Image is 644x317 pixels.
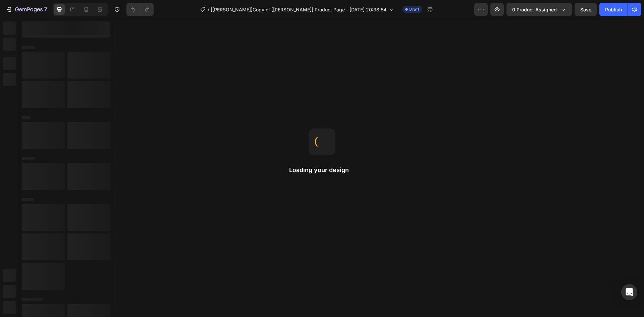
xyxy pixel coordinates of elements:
span: Draft [409,6,419,12]
span: 0 product assigned [512,6,557,13]
h2: Loading your design [289,166,355,174]
button: 7 [3,3,50,16]
div: Undo/Redo [126,3,154,16]
button: 0 product assigned [506,3,572,16]
span: [[PERSON_NAME]]Copy of [[PERSON_NAME]] Product Page - [DATE] 20:38:54 [211,6,386,13]
button: Publish [599,3,628,16]
div: Open Intercom Messenger [621,284,637,300]
button: Save [575,3,597,16]
p: 7 [44,5,47,13]
span: Save [580,7,591,12]
div: Publish [605,6,622,13]
span: / [208,6,209,13]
